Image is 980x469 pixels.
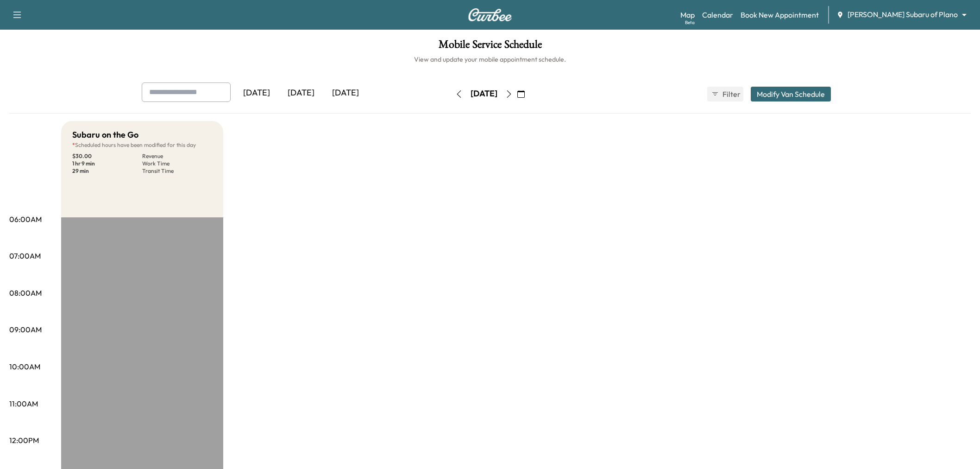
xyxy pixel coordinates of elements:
[72,152,142,160] p: $ 30.00
[142,160,212,167] p: Work Time
[9,250,41,261] p: 07:00AM
[234,82,279,104] div: [DATE]
[707,87,743,101] button: Filter
[142,152,212,160] p: Revenue
[9,55,971,64] h6: View and update your mobile appointment schedule.
[9,214,42,225] p: 06:00AM
[142,167,212,175] p: Transit Time
[848,9,958,20] span: [PERSON_NAME] Subaru of Plano
[751,87,831,101] button: Modify Van Schedule
[741,9,819,20] a: Book New Appointment
[9,324,42,335] p: 09:00AM
[9,287,42,298] p: 08:00AM
[9,398,38,409] p: 11:00AM
[471,88,497,100] div: [DATE]
[9,435,39,446] p: 12:00PM
[72,141,212,149] p: Scheduled hours have been modified for this day
[9,39,971,55] h1: Mobile Service Schedule
[680,9,695,20] a: MapBeta
[685,19,695,26] div: Beta
[279,82,323,104] div: [DATE]
[9,361,40,372] p: 10:00AM
[468,8,512,21] img: Curbee Logo
[72,128,138,141] h5: Subaru on the Go
[72,160,142,167] p: 1 hr 9 min
[702,9,733,20] a: Calendar
[323,82,368,104] div: [DATE]
[722,89,739,100] span: Filter
[72,167,142,175] p: 29 min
